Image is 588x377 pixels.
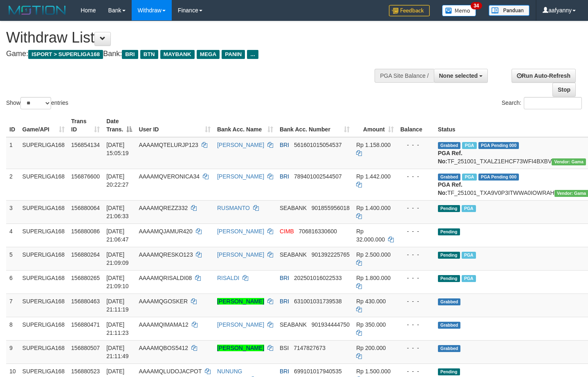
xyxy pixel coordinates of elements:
span: BRI [280,298,289,305]
img: Feedback.jpg [389,5,430,16]
img: panduan.png [489,5,530,16]
a: Run Auto-Refresh [512,69,576,83]
a: [PERSON_NAME] [217,251,264,258]
span: 156880523 [71,368,100,375]
td: SUPERLIGA168 [19,247,68,270]
div: - - - [400,141,431,149]
span: Rp 200.000 [356,345,386,351]
td: 3 [6,200,19,223]
img: Button%20Memo.svg [442,5,476,16]
div: - - - [400,274,431,282]
span: PANIN [222,50,245,59]
span: Rp 1.800.000 [356,275,391,281]
span: Rp 1.158.000 [356,142,391,148]
span: [DATE] 20:22:27 [106,173,129,188]
a: RUSMANTO [217,205,250,211]
div: - - - [400,251,431,259]
span: Pending [438,228,460,235]
span: AAAAMQGOSKER [139,298,188,305]
span: Grabbed [438,298,461,305]
span: Copy 901934444750 to clipboard [312,321,350,328]
span: BRI [122,50,138,59]
span: Copy 901392225765 to clipboard [312,251,350,258]
span: AAAAMQJAMUR420 [139,228,192,235]
span: Rp 1.500.000 [356,368,391,375]
td: 4 [6,223,19,247]
a: [PERSON_NAME] [217,228,264,235]
td: 9 [6,340,19,363]
a: Stop [552,83,576,97]
span: 156880064 [71,205,100,211]
span: Copy 561601015054537 to clipboard [294,142,342,148]
span: Marked by aafsengchandara [462,174,476,181]
td: 2 [6,169,19,200]
div: - - - [400,297,431,305]
th: Balance [397,114,435,137]
td: SUPERLIGA168 [19,200,68,223]
span: None selected [439,72,478,79]
span: AAAAMQRESKO123 [139,251,193,258]
th: Amount: activate to sort column ascending [353,114,397,137]
span: PGA Pending [478,174,519,181]
span: AAAAMQREZZ332 [139,205,188,211]
div: PGA Site Balance / [375,69,433,83]
span: AAAAMQLUDOJACPOT [139,368,202,375]
th: Bank Acc. Number: activate to sort column ascending [276,114,353,137]
span: SEABANK [280,251,307,258]
span: 156880265 [71,275,100,281]
span: Pending [438,275,460,282]
td: SUPERLIGA168 [19,317,68,340]
span: Grabbed [438,345,461,352]
td: 6 [6,270,19,293]
span: MAYBANK [160,50,195,59]
td: 8 [6,317,19,340]
td: 7 [6,293,19,317]
span: Marked by aafromsomean [462,252,476,259]
button: None selected [434,69,488,83]
span: ... [247,50,258,59]
span: Rp 1.442.000 [356,173,391,180]
span: [DATE] 21:06:33 [106,205,129,219]
td: SUPERLIGA168 [19,340,68,363]
a: [PERSON_NAME] [217,321,264,328]
span: Copy 202501016022533 to clipboard [294,275,342,281]
div: - - - [400,367,431,375]
a: RISALDI [217,275,239,281]
span: Copy 901855956018 to clipboard [312,205,350,211]
h4: Game: Bank: [6,50,384,58]
span: Pending [438,252,460,259]
div: - - - [400,321,431,329]
span: BRI [280,275,289,281]
td: SUPERLIGA168 [19,169,68,200]
span: Rp 350.000 [356,321,386,328]
span: 156854134 [71,142,100,148]
span: SEABANK [280,321,307,328]
label: Search: [502,97,582,109]
span: BSI [280,345,289,351]
th: Bank Acc. Name: activate to sort column ascending [214,114,276,137]
img: MOTION_logo.png [6,4,68,16]
span: BRI [280,173,289,180]
td: SUPERLIGA168 [19,270,68,293]
a: [PERSON_NAME] [217,298,264,305]
span: CIMB [280,228,294,235]
span: 156880086 [71,228,100,235]
span: 156880507 [71,345,100,351]
span: Rp 32.000.000 [356,228,385,243]
div: - - - [400,172,431,181]
span: Rp 430.000 [356,298,386,305]
h1: Withdraw List [6,29,384,46]
th: User ID: activate to sort column ascending [135,114,214,137]
span: Marked by aafromsomean [462,275,476,282]
span: Grabbed [438,174,461,181]
span: [DATE] 21:11:19 [106,298,129,313]
span: AAAAMQVERONICA34 [139,173,200,180]
td: 5 [6,247,19,270]
span: BRI [280,368,289,375]
span: Grabbed [438,142,461,149]
span: 156880463 [71,298,100,305]
th: Game/API: activate to sort column ascending [19,114,68,137]
span: 156880264 [71,251,100,258]
span: MEGA [197,50,220,59]
a: [PERSON_NAME] [217,345,264,351]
